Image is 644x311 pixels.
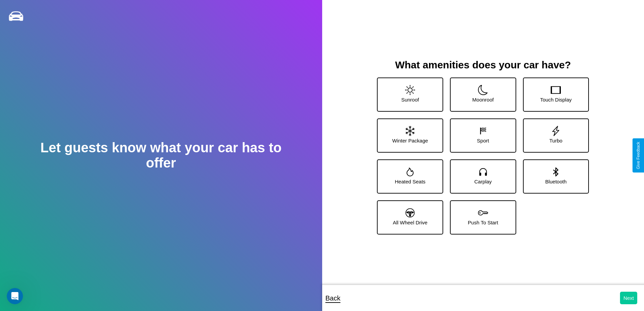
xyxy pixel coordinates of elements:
[395,177,426,186] p: Heated Seats
[540,95,572,104] p: Touch Display
[393,218,428,227] p: All Wheel Drive
[401,95,419,104] p: Sunroof
[32,140,290,171] h2: Let guests know what your car has to offer
[620,292,637,304] button: Next
[636,142,641,169] div: Give Feedback
[7,288,23,304] iframe: Intercom live chat
[472,95,494,104] p: Moonroof
[392,136,428,145] p: Winter Package
[545,177,567,186] p: Bluetooth
[549,136,563,145] p: Turbo
[474,177,492,186] p: Carplay
[468,218,498,227] p: Push To Start
[370,59,596,71] h3: What amenities does your car have?
[477,136,489,145] p: Sport
[326,292,340,304] p: Back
